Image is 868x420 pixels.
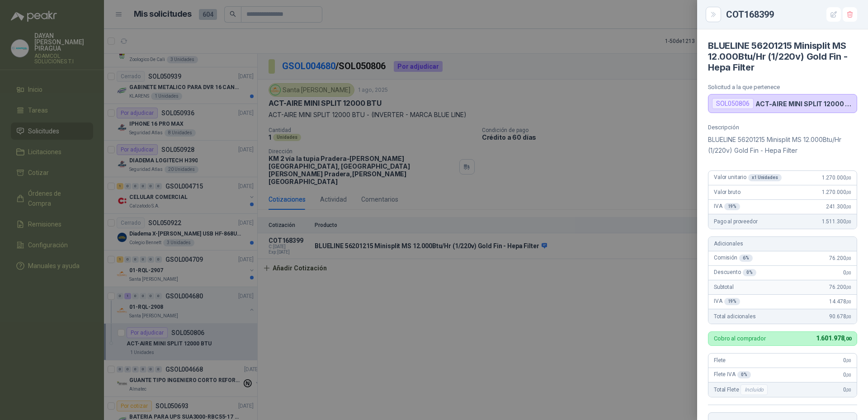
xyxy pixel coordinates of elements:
[843,372,851,378] span: 0
[714,335,766,341] p: Cobro al comprador
[714,203,740,210] span: IVA
[846,219,851,224] span: ,00
[822,175,851,181] span: 1.270.000
[708,134,857,156] p: BLUELINE 56201215 Minisplit MS 12.000Btu/Hr (1/220v) Gold Fin - Hepa Filter
[708,40,857,73] h4: BLUELINE 56201215 Minisplit MS 12.000Btu/Hr (1/220v) Gold Fin - Hepa Filter
[816,335,851,342] span: 1.601.978
[726,7,857,22] div: COT168399
[843,357,851,363] span: 0
[846,387,851,392] span: ,00
[829,298,851,305] span: 14.478
[846,314,851,319] span: ,00
[714,357,726,363] span: Flete
[714,384,769,395] span: Total Flete
[748,174,782,181] div: x 1 Unidades
[743,269,756,276] div: 0 %
[714,189,740,195] span: Valor bruto
[714,284,734,290] span: Subtotal
[846,358,851,363] span: ,00
[708,84,857,90] p: Solicitud a la que pertenece
[741,384,768,395] div: Incluido
[843,269,851,276] span: 0
[846,190,851,195] span: ,00
[712,98,754,109] div: SOL050806
[714,174,782,181] span: Valor unitario
[714,371,751,378] span: Flete IVA
[755,100,853,108] p: ACT-AIRE MINI SPLIT 12000 BTU
[724,203,741,210] div: 19 %
[714,298,740,305] span: IVA
[708,237,857,251] div: Adicionales
[708,9,719,20] button: Close
[822,218,851,225] span: 1.511.300
[846,285,851,290] span: ,00
[829,313,851,320] span: 90.678
[846,175,851,180] span: ,00
[844,336,851,342] span: ,00
[714,218,758,225] span: Pago al proveedor
[822,189,851,195] span: 1.270.000
[846,373,851,378] span: ,00
[714,255,753,262] span: Comisión
[826,203,851,210] span: 241.300
[708,124,857,131] p: Descripción
[843,387,851,393] span: 0
[846,204,851,209] span: ,00
[739,255,753,262] div: 6 %
[724,298,741,305] div: 19 %
[714,269,756,276] span: Descuento
[829,255,851,261] span: 76.200
[737,371,751,378] div: 0 %
[829,284,851,290] span: 76.200
[846,270,851,275] span: ,00
[708,309,857,324] div: Total adicionales
[846,299,851,304] span: ,00
[846,256,851,261] span: ,00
